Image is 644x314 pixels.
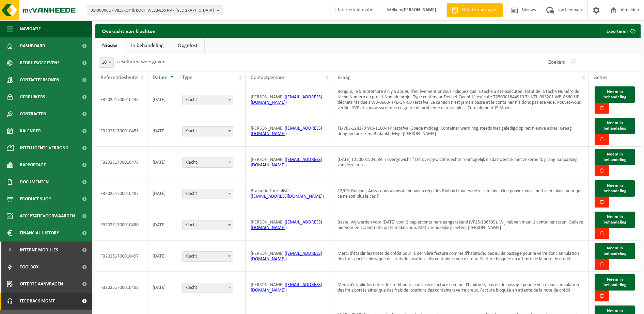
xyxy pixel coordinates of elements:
span: Klacht [183,252,233,261]
span: Neem in behandeling [603,152,626,162]
td: [PERSON_NAME] ( ) [246,147,332,178]
span: Contactpersonen [20,71,59,88]
span: Neem in behandeling [603,246,626,256]
button: Neem in behandeling [595,212,635,228]
td: FB20251700010497 [95,241,147,272]
td: Bonjour, le 9 septembre il n'y a aps eu d'enlèvement or vous indiquez que la tache a été exécutée... [332,84,589,115]
span: Toolbox [20,259,39,276]
td: FB20251700010478 [95,147,147,178]
label: resultaten weergeven [117,59,166,65]
button: Neem in behandeling [595,149,635,165]
td: [DATE] [147,147,177,178]
td: FB20251700010446 [95,84,147,115]
span: Neem in behandeling [603,121,626,131]
span: Klacht [183,127,233,136]
td: FB20251700010487 [95,178,147,209]
button: 01-000001 - VILLEROY & BOCH WELLNESS NV - [GEOGRAPHIC_DATA] [87,5,223,15]
span: Datum [153,75,168,80]
td: [PERSON_NAME] ( ) [246,272,332,303]
span: Klacht [182,220,233,230]
button: Neem in behandeling [595,274,635,291]
button: Neem in behandeling [595,243,635,259]
span: Neem in behandeling [603,277,626,287]
span: Kalender [20,122,41,139]
span: Product Shop [20,191,51,208]
td: [DATE] [147,115,177,147]
span: 10 [99,57,114,68]
span: Documenten [20,173,49,191]
span: Klacht [183,95,233,105]
td: Beste, wij werden voor [DATE] voor 2 papiercontainers aangerekend (VF25-136599). Wij hebben maar ... [332,209,589,241]
strong: [PERSON_NAME] [402,7,436,13]
span: Type [182,75,192,80]
span: Offerte aanvragen [460,7,499,14]
span: Neem in behandeling [603,215,626,225]
span: Gebruikers [20,88,45,105]
a: [EMAIL_ADDRESS][DOMAIN_NAME] [251,251,322,262]
span: Klacht [182,158,233,168]
a: [EMAIL_ADDRESS][DOMAIN_NAME] [251,126,322,136]
h2: Overzicht van klachten [95,24,162,38]
td: [DATE] [147,209,177,241]
span: Offerte aanvragen [20,276,63,293]
span: 01-000001 - VILLEROY & BOCH WELLNESS NV - [GEOGRAPHIC_DATA] [91,5,214,16]
span: Klacht [183,158,233,167]
button: Neem in behandeling [595,118,635,134]
td: [PERSON_NAME] ( ) [246,209,332,241]
td: [DATE] [147,178,177,209]
label: Interne informatie [328,5,373,15]
span: Klacht [182,251,233,262]
span: Neem in behandeling [603,183,626,193]
span: Klacht [183,220,233,230]
span: Acties [594,75,607,80]
span: Vraag [337,75,351,80]
span: Neem in behandeling [603,89,626,99]
span: Klacht [183,189,233,199]
span: Klacht [182,189,233,199]
td: FB20251700010490 [95,209,147,241]
span: Navigatie [20,20,41,37]
span: Intelligente verbond... [20,139,73,156]
span: Contracten [20,105,46,122]
a: Nieuw [95,38,124,53]
span: Bedrijfsgegevens [20,54,60,71]
td: FB20251700010451 [95,115,147,147]
a: [EMAIL_ADDRESS][DOMAIN_NAME] [251,95,322,105]
span: Acceptatievoorwaarden [20,208,75,225]
a: Offerte aanvragen [446,3,503,17]
a: In behandeling [124,38,171,53]
span: Klacht [182,283,233,293]
td: Merci d'établir les notes de crédit pour la dernière facture comme d'habitude, pas eu de passage ... [332,241,589,272]
button: Neem in behandeling [595,180,635,197]
span: Dashboard [20,37,45,54]
span: Referentiesleutel [100,75,139,80]
td: 12/09: Bonjour, Aussi, nous avons de nouveau reçu des Biobox trouées cette semaine. Que pouvez-vo... [332,178,589,209]
td: [DATE] [147,84,177,115]
a: [EMAIL_ADDRESS][DOMAIN_NAME] [251,157,322,168]
td: Merci d'établir les notes de crédit pour la dernière facture comme d'habitude, pas eu de passage ... [332,272,589,303]
span: Rapportage [20,156,46,173]
span: 10 [99,58,113,67]
td: [DATE] [147,272,177,303]
span: Feedback MGMT [20,293,55,310]
span: [PERSON_NAME] ( ) [251,126,322,136]
span: Financial History [20,225,59,242]
a: [EMAIL_ADDRESS][DOMAIN_NAME] [252,194,323,199]
span: Brasserie Surréaliste ( ) [251,188,324,199]
a: Exporteren [601,24,640,38]
td: [DATE] T250001504534 is overgewicht ? Dit overgewicht is echter onmogelijk en dat weet ik met zek... [332,147,589,178]
span: Contactpersoon [251,75,285,80]
a: Opgelost [171,38,204,53]
span: Interne modules [20,242,58,259]
label: Zoeken: [548,60,565,65]
td: [PERSON_NAME] ( ) [246,84,332,115]
span: Klacht [182,126,233,136]
button: Neem in behandeling [595,86,635,103]
span: Klacht [182,95,233,105]
td: FB20251700010498 [95,272,147,303]
a: [EMAIL_ADDRESS][DOMAIN_NAME] [251,282,322,293]
td: [DATE] [147,241,177,272]
td: TL-VEL-128179 WB-1100-HP restafval Goede middag, Container werd nog steeds niet geledigd op het n... [332,115,589,147]
td: [PERSON_NAME] ( ) [246,241,332,272]
span: I [7,242,13,259]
